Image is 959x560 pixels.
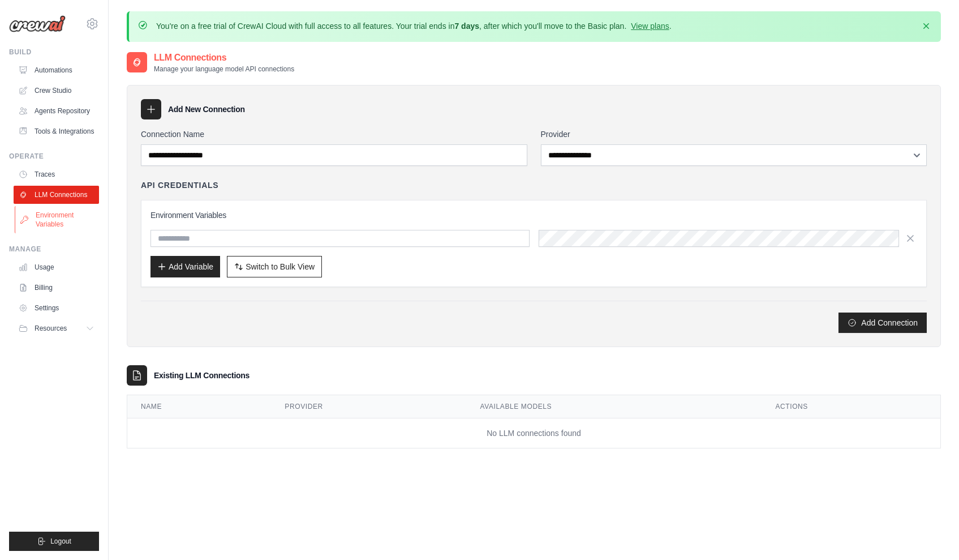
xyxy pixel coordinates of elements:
a: View plans [631,22,669,31]
span: Switch to Bulk View [246,261,315,272]
h3: Environment Variables [150,210,917,221]
button: Resources [14,319,99,337]
a: LLM Connections [14,186,99,204]
h3: Add New Connection [168,104,245,115]
button: Add Variable [150,256,220,277]
h3: Existing LLM Connections [154,370,250,381]
a: Crew Studio [14,82,99,100]
h2: LLM Connections [154,51,294,65]
th: Provider [271,395,466,418]
a: Automations [14,61,99,79]
div: Manage [9,245,99,254]
div: Operate [9,152,99,161]
a: Billing [14,279,99,297]
span: Resources [35,324,67,333]
p: You're on a free trial of CrewAI Cloud with full access to all features. Your trial ends in , aft... [156,20,672,32]
a: Tools & Integrations [14,122,99,140]
h4: API Credentials [141,179,218,191]
a: Environment Variables [15,206,100,233]
img: Logo [9,15,66,32]
td: No LLM connections found [127,418,940,448]
p: Manage your language model API connections [154,65,294,74]
a: Traces [14,165,99,183]
button: Switch to Bulk View [227,256,322,277]
button: Add Connection [838,313,927,333]
label: Connection Name [141,129,527,140]
th: Actions [762,395,940,418]
th: Name [127,395,271,418]
th: Available Models [467,395,762,418]
span: Logout [50,537,71,546]
a: Agents Repository [14,102,99,120]
strong: 7 days [454,22,479,31]
label: Provider [541,129,927,140]
button: Logout [9,532,99,551]
a: Usage [14,258,99,276]
a: Settings [14,299,99,317]
div: Build [9,48,99,57]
